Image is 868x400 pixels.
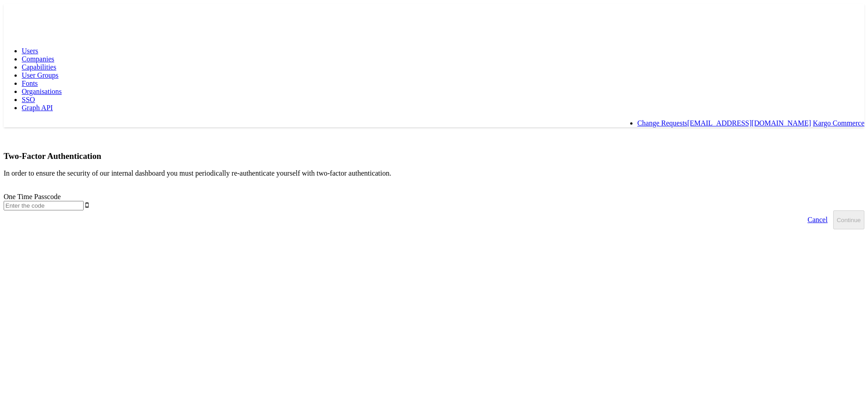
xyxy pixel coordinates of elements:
a: Graph API [22,104,53,112]
p: In order to ensure the security of our internal dashboard you must periodically re-authenticate y... [4,169,864,177]
a: Change Requests [637,119,688,127]
button: Continue [833,210,864,229]
a: Users [22,47,38,55]
input: Enter the code [4,201,84,210]
a: SSO [22,96,35,103]
a: Companies [22,55,54,63]
a: Cancel [802,210,833,229]
a: Organisations [22,88,62,95]
a: Kargo Commerce [813,119,864,127]
a: User Groups [22,71,58,79]
label: One Time Passcode [4,193,61,200]
a: Capabilities [22,63,56,71]
a: Fonts [22,79,38,87]
h3: Two-Factor Authentication [4,151,864,161]
a: [EMAIL_ADDRESS][DOMAIN_NAME] [687,119,811,127]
